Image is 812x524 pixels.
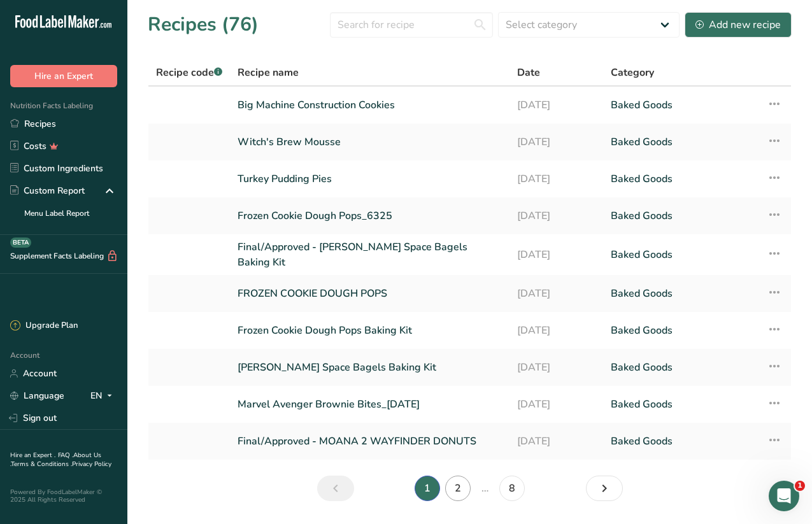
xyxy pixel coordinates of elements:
[517,166,596,192] a: [DATE]
[10,451,101,469] a: About Us .
[148,10,259,39] h1: Recipes (76)
[611,202,751,229] a: Baked Goods
[611,317,751,344] a: Baked Goods
[611,354,751,381] a: Baked Goods
[517,280,596,307] a: [DATE]
[586,476,623,501] a: Next page
[317,476,354,501] a: Previous page
[517,202,596,229] a: [DATE]
[611,92,751,118] a: Baked Goods
[695,17,781,32] div: Add new recipe
[517,428,596,455] a: [DATE]
[10,320,78,332] div: Upgrade Plan
[10,184,85,197] div: Custom Report
[238,317,502,344] a: Frozen Cookie Dough Pops Baking Kit
[238,166,502,192] a: Turkey Pudding Pies
[517,239,596,270] a: [DATE]
[517,65,540,80] span: Date
[795,481,805,491] span: 1
[10,385,64,407] a: Language
[72,460,111,469] a: Privacy Policy
[238,129,502,155] a: Witch's Brew Mousse
[517,129,596,155] a: [DATE]
[58,451,73,460] a: FAQ .
[445,476,471,501] a: Page 2.
[10,488,117,504] div: Powered By FoodLabelMaker © 2025 All Rights Reserved
[611,166,751,192] a: Baked Goods
[517,317,596,344] a: [DATE]
[10,451,55,460] a: Hire an Expert .
[238,65,299,80] span: Recipe name
[611,428,751,455] a: Baked Goods
[238,428,502,455] a: Final/Approved - MOANA 2 WAYFINDER DONUTS
[330,12,493,38] input: Search for recipe
[10,65,117,87] button: Hire an Expert
[90,388,117,404] div: EN
[238,92,502,118] a: Big Machine Construction Cookies
[611,280,751,307] a: Baked Goods
[238,202,502,229] a: Frozen Cookie Dough Pops_6325
[10,237,31,248] div: BETA
[611,129,751,155] a: Baked Goods
[238,391,502,418] a: Marvel Avenger Brownie Bites_[DATE]
[238,239,502,270] a: Final/Approved - [PERSON_NAME] Space Bagels Baking Kit
[769,481,799,511] iframe: Intercom live chat
[11,460,72,469] a: Terms & Conditions .
[611,239,751,270] a: Baked Goods
[517,354,596,381] a: [DATE]
[611,65,654,80] span: Category
[685,12,792,38] button: Add new recipe
[156,66,222,80] span: Recipe code
[517,391,596,418] a: [DATE]
[238,280,502,307] a: FROZEN COOKIE DOUGH POPS
[611,391,751,418] a: Baked Goods
[517,92,596,118] a: [DATE]
[238,354,502,381] a: [PERSON_NAME] Space Bagels Baking Kit
[499,476,525,501] a: Page 8.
